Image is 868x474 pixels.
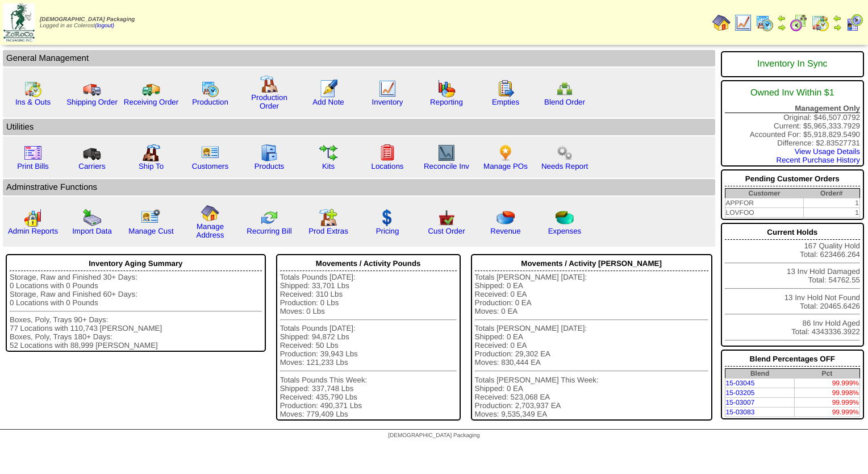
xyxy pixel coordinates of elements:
img: arrowright.gif [833,23,842,32]
a: Manage Cust [128,227,173,235]
a: Prod Extras [308,227,348,235]
th: Pct [795,369,860,379]
div: Totals [PERSON_NAME] [DATE]: Shipped: 0 EA Received: 0 EA Production: 0 EA Moves: 0 EA Totals [PE... [475,273,708,418]
a: 15-03045 [726,379,755,387]
img: locations.gif [378,144,397,162]
img: graph.gif [437,80,456,98]
th: Order# [803,189,859,198]
img: home.gif [201,204,219,222]
img: workflow.gif [319,144,337,162]
a: Products [254,162,285,171]
a: 15-03083 [726,408,755,416]
a: Inventory [372,98,403,106]
img: calendarprod.gif [756,14,774,32]
img: reconcile.gif [260,209,278,227]
a: Ship To [139,162,164,171]
td: 99.998% [795,388,860,398]
img: dollar.gif [378,209,397,227]
td: Adminstrative Functions [3,179,715,196]
div: Movements / Activity Pounds [280,256,457,271]
div: Blend Percentages OFF [725,352,860,367]
td: 99.999% [795,398,860,408]
img: line_graph.gif [734,14,752,32]
img: arrowright.gif [777,23,786,32]
div: 167 Quality Hold Total: 623466.264 13 Inv Hold Damaged Total: 54762.55 13 Inv Hold Not Found Tota... [721,223,864,347]
div: Storage, Raw and Finished 30+ Days: 0 Locations with 0 Pounds Storage, Raw and Finished 60+ Days:... [10,273,262,350]
a: Reconcile Inv [424,162,469,171]
a: Locations [371,162,403,171]
img: line_graph2.gif [437,144,456,162]
a: Add Note [312,98,344,106]
a: Pricing [376,227,399,235]
img: network.png [556,80,574,98]
span: Logged in as Colerost [40,16,135,29]
a: Cust Order [428,227,465,235]
a: Reporting [430,98,463,106]
td: 1 [803,198,859,208]
img: cabinet.gif [260,144,278,162]
td: Utilities [3,119,715,135]
span: [DEMOGRAPHIC_DATA] Packaging [40,16,135,23]
a: Manage POs [483,162,528,171]
td: 99.999% [795,379,860,388]
a: Admin Reports [8,227,58,235]
div: Movements / Activity [PERSON_NAME] [475,256,708,271]
a: Empties [492,98,519,106]
img: calendarinout.gif [811,14,829,32]
div: Pending Customer Orders [725,172,860,186]
img: pie_chart2.png [556,209,574,227]
a: 15-03007 [726,398,755,406]
a: Blend Order [544,98,585,106]
img: workflow.png [556,144,574,162]
img: zoroco-logo-small.webp [3,3,35,41]
td: LOVFOO [725,208,803,218]
img: po.png [496,144,515,162]
a: Kits [322,162,335,171]
div: Management Only [725,104,860,113]
img: calendarprod.gif [201,80,219,98]
a: (logout) [95,23,114,29]
img: truck3.gif [83,144,101,162]
div: Current Holds [725,225,860,240]
a: Import Data [72,227,112,235]
a: Production Order [251,93,287,110]
td: 1 [803,208,859,218]
th: Blend [725,369,795,379]
img: cust_order.png [437,209,456,227]
div: Totals Pounds [DATE]: Shipped: 33,701 Lbs Received: 310 Lbs Production: 0 Lbs Moves: 0 Lbs Totals... [280,273,457,418]
img: truck2.gif [142,80,160,98]
img: calendarcustomer.gif [845,14,863,32]
img: prodextras.gif [319,209,337,227]
div: Inventory In Sync [725,53,860,75]
img: home.gif [712,14,731,32]
td: 99.999% [795,408,860,417]
td: APPFOR [725,198,803,208]
img: arrowleft.gif [833,14,842,23]
a: Receiving Order [124,98,178,106]
div: Original: $46,507.0792 Current: $5,965,333.7929 Accounted For: $5,918,829.5490 Difference: $2.835... [721,80,864,167]
a: Production [192,98,228,106]
th: Customer [725,189,803,198]
img: factory.gif [260,75,278,93]
img: orders.gif [319,80,337,98]
img: workorder.gif [496,80,515,98]
img: factory2.gif [142,144,160,162]
a: Expenses [548,227,582,235]
div: Owned Inv Within $1 [725,82,860,104]
img: calendarblend.gif [790,14,808,32]
img: customers.gif [201,144,219,162]
img: pie_chart.png [496,209,515,227]
div: Inventory Aging Summary [10,256,262,271]
img: line_graph.gif [378,80,397,98]
a: View Usage Details [795,147,860,156]
a: Ins & Outs [15,98,51,106]
img: graph2.png [24,209,42,227]
img: truck.gif [83,80,101,98]
span: [DEMOGRAPHIC_DATA] Packaging [388,433,479,439]
a: Carriers [78,162,105,171]
img: arrowleft.gif [777,14,786,23]
img: import.gif [83,209,101,227]
a: Print Bills [17,162,49,171]
a: Recurring Bill [247,227,291,235]
a: Revenue [490,227,520,235]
